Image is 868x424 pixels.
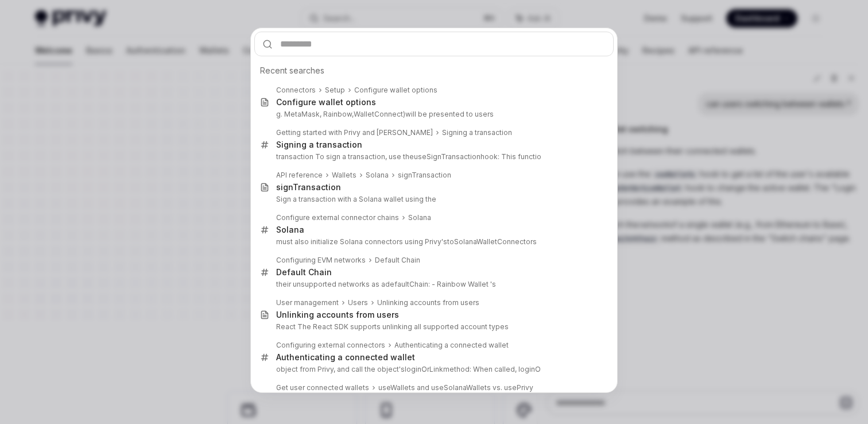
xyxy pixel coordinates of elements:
[276,341,385,350] div: Configuring external connectors
[394,341,509,350] div: Authenticating a connected wallet
[276,110,590,119] p: g. MetaMask, Rainbow, will be presented to users
[276,195,590,204] p: Sign a transaction with a Solana wallet using the
[447,237,537,246] b: toSolanaWalletConnectors
[378,383,411,392] b: useWallet
[375,256,420,265] div: Default Chain
[414,152,480,161] b: useSignTransaction
[377,298,479,307] div: Unlinking accounts from users
[276,383,369,392] div: Get user connected wallets
[276,310,301,319] b: Unlink
[398,171,451,180] div: signTransaction
[354,86,437,95] div: Configure wallet options
[276,97,376,107] div: Configure wallet options
[276,140,362,150] div: Signing a transaction
[385,280,428,288] b: defaultChain
[366,171,389,180] div: Solana
[276,256,366,265] div: Configuring EVM networks
[405,365,443,373] b: loginOrLink
[276,213,399,222] div: Configure external connector chains
[276,171,323,180] div: API reference
[276,322,590,332] p: React The React SDK supports unlinking all supported account types
[260,65,324,76] span: Recent searches
[276,365,590,374] p: object from Privy, and call the object's method: When called, loginO
[276,225,304,235] div: Solana
[354,110,405,118] b: WalletConnect)
[325,86,345,95] div: Setup
[276,182,341,192] div: Transaction
[276,280,590,289] p: their unsupported networks as a : - Rainbow Wallet 's
[408,213,431,222] div: Solana
[276,152,590,161] p: transaction To sign a transaction, use the hook: This functio
[276,86,316,95] div: Connectors
[276,128,433,137] div: Getting started with Privy and [PERSON_NAME]
[276,182,293,192] b: sign
[332,171,356,180] div: Wallets
[348,298,368,307] div: Users
[276,352,415,363] div: Authenticating a connected wallet
[378,383,533,392] div: s and useSolanaWallets vs. usePrivy
[276,237,590,246] p: must also initialize Solana connectors using Privy's
[276,298,339,307] div: User management
[442,128,512,137] div: Signing a transaction
[276,310,399,320] div: ing accounts from users
[276,267,332,277] div: Default Chain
